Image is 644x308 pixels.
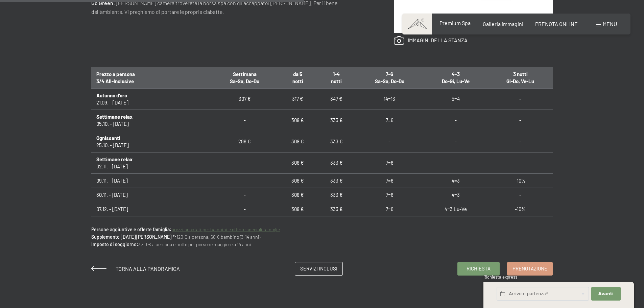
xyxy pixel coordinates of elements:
[483,21,523,27] a: Galleria immagini
[488,67,553,88] th: 3 notti
[91,131,211,152] td: 25.10. - [DATE]
[96,114,133,120] b: Settimane relax
[300,265,337,272] span: Servizi inclusi
[467,265,491,272] span: Richiesta
[211,67,279,88] th: Settimana
[171,227,280,232] a: prezzi scontati per bambini e offerte speciali famiglie
[356,88,423,110] td: 14=13
[279,110,317,131] td: 308 €
[96,156,133,162] b: Settimane relax
[423,131,488,152] td: -
[356,173,423,188] td: 7=6
[591,287,620,301] button: Avanti
[317,152,356,173] td: 333 €
[442,78,470,84] span: Do-Gi, Lu-Ve
[91,152,211,173] td: 02.11. - [DATE]
[535,21,578,27] a: PRENOTA ONLINE
[317,88,356,110] td: 347 €
[91,227,171,232] strong: Persone aggiuntive e offerte famiglia:
[96,135,120,141] b: Ognissanti
[211,173,279,188] td: -
[423,152,488,173] td: -
[292,78,303,84] span: notti
[91,265,180,272] a: Torna alla panoramica
[91,202,211,216] td: 07.12. - [DATE]
[279,88,317,110] td: 317 €
[458,262,499,275] a: Richiesta
[96,92,127,98] b: Autunno d'oro
[439,20,471,26] a: Premium Spa
[423,67,488,88] th: 4=3
[512,265,547,272] span: Prenotazione
[506,78,534,84] span: Gi-Do, Ve-Lu
[488,88,553,110] td: -
[91,188,211,202] td: 30.11. - [DATE]
[598,291,614,297] span: Avanti
[356,188,423,202] td: 7=6
[317,216,356,230] td: 333 €
[91,234,176,240] strong: Supplemento [DATE][PERSON_NAME] *:
[423,188,488,202] td: 4=3
[603,21,617,27] span: Menu
[211,110,279,131] td: -
[211,131,279,152] td: 296 €
[356,110,423,131] td: 7=6
[423,173,488,188] td: 4=3
[295,262,342,275] a: Servizi inclusi
[279,131,317,152] td: 308 €
[91,173,211,188] td: 09.11. - [DATE]
[211,152,279,173] td: -
[317,202,356,216] td: 333 €
[317,110,356,131] td: 333 €
[356,202,423,216] td: 7=6
[356,152,423,173] td: 7=6
[211,202,279,216] td: -
[488,173,553,188] td: -10%
[96,78,134,84] span: 3/4 All-Inclusive
[317,188,356,202] td: 333 €
[211,188,279,202] td: -
[91,110,211,131] td: 05.10. - [DATE]
[356,67,423,88] th: 7=6
[331,78,342,84] span: notti
[488,110,553,131] td: -
[279,216,317,230] td: 308 €
[483,274,517,280] span: Richiesta express
[507,262,552,275] a: Prenotazione
[211,88,279,110] td: 307 €
[279,202,317,216] td: 308 €
[488,202,553,216] td: -10%
[423,88,488,110] td: 5=4
[91,216,211,230] td: 14.12. - [DATE]
[279,152,317,173] td: 308 €
[279,173,317,188] td: 308 €
[211,216,279,230] td: -
[488,188,553,202] td: -
[230,78,259,84] span: Sa-Sa, Do-Do
[488,131,553,152] td: -
[356,216,423,230] td: 7=6
[279,67,317,88] th: da 5
[356,131,423,152] td: -
[488,216,553,230] td: -10%
[279,188,317,202] td: 308 €
[116,265,180,272] span: Torna alla panoramica
[317,131,356,152] td: 333 €
[91,241,138,247] strong: Imposto di soggiorno:
[423,202,488,216] td: 4=3 Lu-Ve
[91,88,211,110] td: 21.09. - [DATE]
[91,226,553,248] p: 120 € a persona, 60 € bambino (3-14 anni) 3,40 € a persona e notte per persone maggiore a 14 anni
[423,216,488,230] td: 4=3
[488,152,553,173] td: -
[423,110,488,131] td: -
[317,67,356,88] th: 1-4
[317,173,356,188] td: 333 €
[375,78,404,84] span: Sa-Sa, Do-Do
[96,71,135,77] span: Prezzo a persona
